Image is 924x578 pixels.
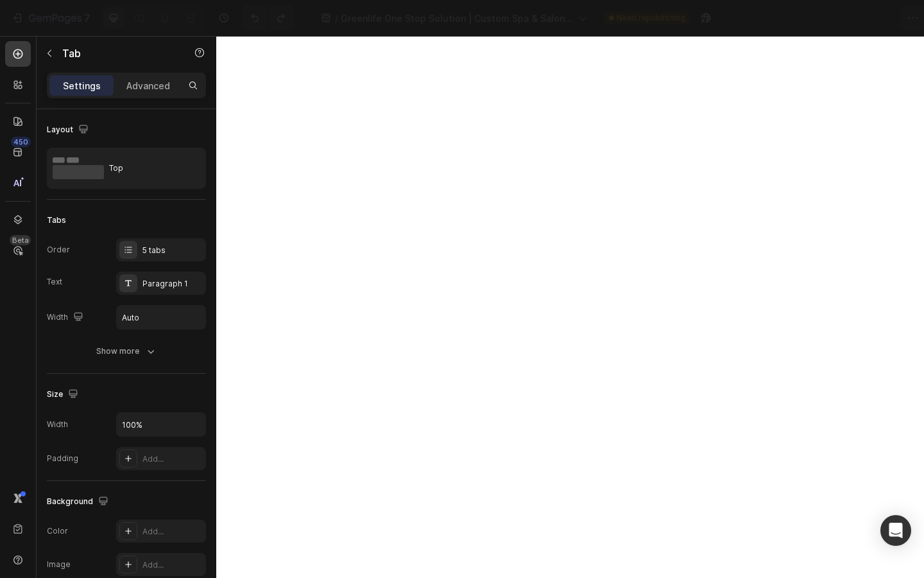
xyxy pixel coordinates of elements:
[142,245,203,256] div: 5 tabs
[617,12,685,24] span: Need republishing
[126,79,170,92] p: Advanced
[47,419,68,430] div: Width
[47,525,68,537] div: Color
[109,153,187,183] div: Top
[47,559,71,570] div: Image
[801,13,823,24] span: Save
[47,121,91,139] div: Layout
[47,309,86,326] div: Width
[47,340,206,363] button: Show more
[63,79,101,92] p: Settings
[117,413,205,436] input: Auto
[47,215,66,226] div: Tabs
[47,453,78,464] div: Padding
[62,46,171,61] p: Tab
[96,345,157,358] div: Show more
[142,278,203,290] div: Paragraph 1
[880,515,911,546] div: Open Intercom Messenger
[117,306,205,329] input: Auto
[10,235,31,245] div: Beta
[84,10,90,26] p: 7
[341,12,573,25] span: Greenlife One Stop Solution | Custom Spa & Salon Furniture
[216,36,924,578] iframe: Design area
[242,5,294,31] div: Undo/Redo
[142,526,203,538] div: Add...
[47,386,81,403] div: Size
[47,244,70,256] div: Order
[335,12,338,25] span: /
[5,5,96,31] button: 7
[791,5,833,31] button: Save
[47,493,111,511] div: Background
[849,12,882,25] div: Publish
[142,559,203,571] div: Add...
[11,137,31,147] div: 450
[142,453,203,465] div: Add...
[838,5,893,31] button: Publish
[47,276,62,288] div: Text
